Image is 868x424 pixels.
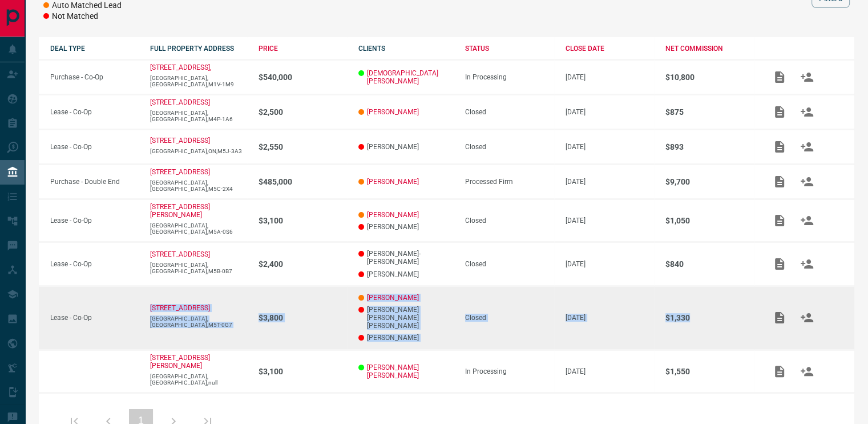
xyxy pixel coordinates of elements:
p: [DATE] [566,108,654,116]
span: Add / View Documents [766,177,793,185]
p: $1,550 [665,367,754,376]
p: [DATE] [566,143,654,151]
p: Lease - Co-Op [50,108,139,116]
span: Match Clients [793,367,821,375]
p: [GEOGRAPHIC_DATA],[GEOGRAPHIC_DATA],M5T-0G7 [150,315,247,328]
p: Purchase - Co-Op [50,73,139,81]
p: [GEOGRAPHIC_DATA],[GEOGRAPHIC_DATA],M4P-1A6 [150,110,247,122]
li: Not Matched [43,11,131,22]
a: [PERSON_NAME] [367,294,419,302]
p: Lease - Co-Op [50,217,139,225]
a: [PERSON_NAME] [367,211,419,219]
p: $875 [665,107,754,117]
p: $840 [665,259,754,269]
span: Add / View Documents [766,259,793,267]
p: [DATE] [566,217,654,225]
p: [GEOGRAPHIC_DATA],[GEOGRAPHIC_DATA],M5B-0B7 [150,262,247,274]
p: $1,330 [665,313,754,322]
span: Match Clients [793,216,821,224]
p: $2,400 [259,259,347,269]
p: [DATE] [566,178,654,186]
p: [GEOGRAPHIC_DATA],[GEOGRAPHIC_DATA],M1V-1M9 [150,75,247,87]
p: $893 [665,142,754,151]
p: Lease - Co-Op [50,143,139,151]
span: Match Clients [793,313,821,321]
p: Lease - Co-Op [50,314,139,322]
a: [STREET_ADDRESS] [150,250,210,258]
p: $485,000 [259,177,347,186]
p: [PERSON_NAME] [358,334,454,342]
a: [STREET_ADDRESS] [150,304,210,312]
div: Closed [465,260,554,268]
p: [GEOGRAPHIC_DATA],[GEOGRAPHIC_DATA],M5C-2X4 [150,179,247,192]
p: [GEOGRAPHIC_DATA],[GEOGRAPHIC_DATA],null [150,373,247,386]
div: Closed [465,217,554,225]
a: [STREET_ADDRESS][PERSON_NAME] [150,203,210,219]
p: [PERSON_NAME] [358,143,454,151]
div: DEAL TYPE [50,45,139,53]
a: [DEMOGRAPHIC_DATA][PERSON_NAME] [367,69,454,85]
p: $1,050 [665,216,754,225]
div: Processed Firm [465,178,554,186]
p: [PERSON_NAME] [358,270,454,278]
div: STATUS [465,45,554,53]
p: [PERSON_NAME] [PERSON_NAME] [PERSON_NAME] [358,306,454,330]
span: Add / View Documents [766,73,793,81]
div: CLIENTS [358,45,454,53]
p: $2,550 [259,142,347,151]
a: [STREET_ADDRESS], [150,63,211,71]
div: NET COMMISSION [665,45,754,53]
span: Match Clients [793,259,821,267]
p: Purchase - Double End [50,178,139,186]
p: $2,500 [259,107,347,117]
a: [STREET_ADDRESS][PERSON_NAME] [150,354,210,370]
p: $10,800 [665,73,754,82]
span: Match Clients [793,73,821,81]
p: $3,100 [259,216,347,225]
p: [PERSON_NAME]-[PERSON_NAME] [358,250,454,266]
p: [PERSON_NAME] [358,223,454,231]
p: [GEOGRAPHIC_DATA],ON,M5J-3A3 [150,148,247,154]
a: [PERSON_NAME] [PERSON_NAME] [367,363,454,379]
p: [GEOGRAPHIC_DATA],[GEOGRAPHIC_DATA],M5A-0S6 [150,222,247,235]
a: [PERSON_NAME] [367,178,419,186]
div: In Processing [465,73,554,81]
div: Closed [465,314,554,322]
p: [DATE] [566,367,654,375]
p: [DATE] [566,314,654,322]
p: $3,100 [259,367,347,376]
p: Lease - Co-Op [50,260,139,268]
div: FULL PROPERTY ADDRESS [150,45,247,53]
a: [STREET_ADDRESS] [150,98,210,106]
span: Add / View Documents [766,107,793,115]
span: Add / View Documents [766,367,793,375]
div: CLOSE DATE [566,45,654,53]
div: Closed [465,108,554,116]
div: PRICE [259,45,347,53]
a: [STREET_ADDRESS] [150,168,210,176]
div: Closed [465,143,554,151]
div: In Processing [465,367,554,375]
p: $540,000 [259,73,347,82]
span: Match Clients [793,142,821,150]
span: Add / View Documents [766,216,793,224]
span: Add / View Documents [766,142,793,150]
p: $3,800 [259,313,347,322]
p: [DATE] [566,260,654,268]
span: Match Clients [793,177,821,185]
p: $9,700 [665,177,754,186]
a: [STREET_ADDRESS] [150,137,210,145]
span: Match Clients [793,107,821,115]
span: Add / View Documents [766,313,793,321]
p: [DATE] [566,73,654,81]
a: [PERSON_NAME] [367,108,419,116]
